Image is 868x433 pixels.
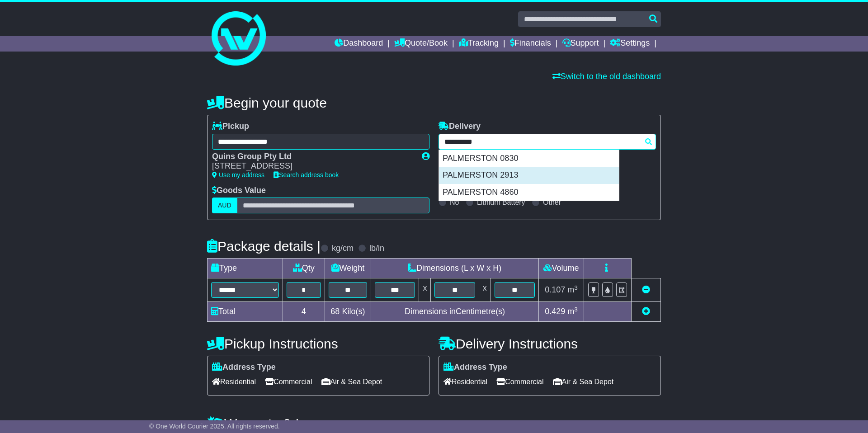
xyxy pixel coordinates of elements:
[274,171,339,179] a: Search address book
[545,285,565,294] span: 0.107
[212,362,276,372] label: Address Type
[283,302,325,322] td: 4
[371,259,539,278] td: Dimensions (L x W x H)
[212,152,413,162] div: Quins Group Pty Ltd
[283,259,325,278] td: Qty
[610,36,650,52] a: Settings
[212,198,237,213] label: AUD
[439,167,619,184] div: PALMERSTON 2913
[207,239,321,254] h4: Package details |
[510,36,551,52] a: Financials
[419,278,431,302] td: x
[477,198,525,207] label: Lithium Battery
[459,36,499,52] a: Tracking
[207,95,661,110] h4: Begin your quote
[369,244,384,254] label: lb/in
[545,307,565,316] span: 0.429
[574,306,578,313] sup: 3
[450,198,459,207] label: No
[212,375,256,389] span: Residential
[208,302,283,322] td: Total
[325,302,371,322] td: Kilo(s)
[332,244,354,254] label: kg/cm
[208,259,283,278] td: Type
[265,375,312,389] span: Commercial
[574,284,578,291] sup: 3
[149,423,280,430] span: © One World Courier 2025. All rights reserved.
[394,36,448,52] a: Quote/Book
[443,375,487,389] span: Residential
[330,307,340,316] span: 68
[371,302,539,322] td: Dimensions in Centimetre(s)
[642,307,650,316] a: Add new item
[543,198,561,207] label: Other
[552,72,661,81] a: Switch to the old dashboard
[325,259,371,278] td: Weight
[567,307,578,316] span: m
[212,171,264,179] a: Use my address
[642,285,650,294] a: Remove this item
[439,122,481,132] label: Delivery
[212,161,413,171] div: [STREET_ADDRESS]
[439,336,661,351] h4: Delivery Instructions
[207,416,661,431] h4: Warranty & Insurance
[321,375,382,389] span: Air & Sea Depot
[212,122,249,132] label: Pickup
[567,285,578,294] span: m
[538,259,584,278] td: Volume
[212,186,266,196] label: Goods Value
[479,278,491,302] td: x
[335,36,383,52] a: Dashboard
[443,362,507,372] label: Address Type
[207,336,429,351] h4: Pickup Instructions
[553,375,614,389] span: Air & Sea Depot
[439,184,619,201] div: PALMERSTON 4860
[496,375,543,389] span: Commercial
[439,150,619,167] div: PALMERSTON 0830
[562,36,599,52] a: Support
